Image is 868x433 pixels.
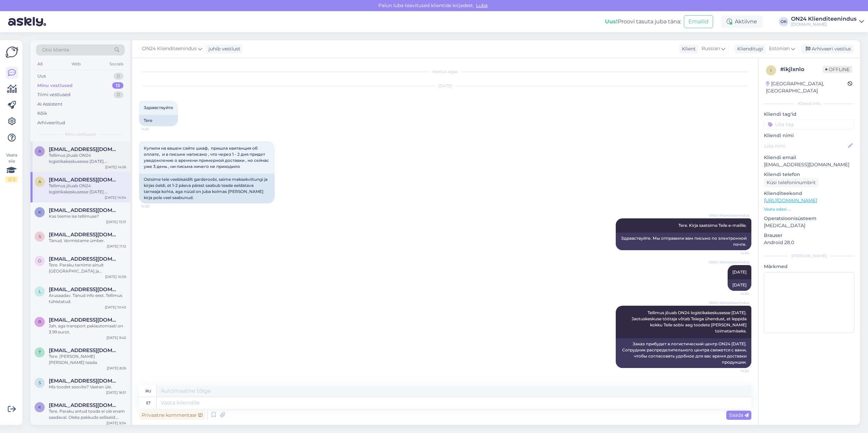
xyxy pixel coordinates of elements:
button: Emailid [684,15,713,28]
span: s [39,234,41,239]
span: Luba [474,2,490,8]
div: [DATE] 11:12 [107,244,126,249]
div: 13 [112,82,123,89]
span: 14:54 [724,251,749,256]
p: [EMAIL_ADDRESS][DOMAIN_NAME] [764,161,854,168]
div: Tere [139,115,178,126]
span: 14:54 [724,291,749,296]
span: i [770,68,772,73]
span: Minu vestlused [65,131,96,137]
div: [DATE] 8:26 [107,366,126,371]
b: Uus! [605,18,618,25]
span: svetlanadarly13@gmail.com [49,378,119,384]
span: an.grisina@gmail.com [49,177,119,183]
div: ON24 Klienditeenindus [791,16,856,22]
span: lauraallik93@gmail.com [49,286,119,293]
div: Vaata siia [5,152,18,182]
span: 14:51 [141,127,166,132]
div: Kõik [37,110,47,117]
span: t [39,350,41,355]
span: Saada [729,412,749,418]
span: Здравствуйте [144,105,173,110]
a: ON24 Klienditeenindus[DOMAIN_NAME] [791,16,864,27]
div: Tellimus jõuab ON24 logistikakeskusesse [DATE]. Jaotuskeskuse töötaja võtab Teiega ühendust, et l... [49,152,126,165]
span: a [38,149,41,154]
span: Estonian [769,45,790,52]
span: Купили на вашем сайте шкаф, пришла квитанция об оплате, и в письме написано , что через 1 - 2 дня... [144,146,270,169]
div: [DATE] 13:31 [106,219,126,224]
div: Здравствуйте. Мы отправили вам письмо по электронной почте. [616,233,751,250]
span: rgolub13@gmail.com [49,317,119,323]
div: Tere. Paraku tarnime ainult [GEOGRAPHIC_DATA] ja [GEOGRAPHIC_DATA]. [49,262,126,274]
span: s [39,380,41,385]
span: 14:53 [141,204,166,209]
div: [DATE] [728,279,751,291]
div: Заказ прибудет в логистический центр ON24 [DATE]. Сотрудник распределительного центра свяжется с ... [616,338,751,368]
div: Vestlus algas [139,69,751,75]
span: ON24 Klienditeenindus [709,300,749,305]
p: Klienditeekond [764,190,854,197]
div: 2 / 3 [5,176,18,182]
div: Tellimus jõuab ON24 logistikakeskusesse [DATE]. Jaotuskeskuse töötaja võtab Teiega ühendust, et l... [49,183,126,195]
div: Klient [679,45,696,52]
div: Aktiivne [721,16,763,28]
div: All [36,60,44,68]
div: ru [145,385,151,397]
div: Arusaadav. Tänud info eest. Tellimus tühistatud. [49,293,126,305]
div: Uus [37,73,46,80]
p: Kliendi tag'id [764,111,854,118]
span: l [39,289,41,294]
span: Otsi kliente [42,46,69,53]
input: Lisa tag [764,119,854,129]
span: Russian [702,45,720,52]
a: [URL][DOMAIN_NAME] [764,197,817,203]
p: Operatsioonisüsteem [764,215,854,222]
span: Tere. Kirja saatsime Teile e-mailile. [678,223,747,228]
div: Jah, aga transport pakiautomaati on 3.99 eurot. [49,323,126,335]
div: [PERSON_NAME] [764,253,854,259]
div: Küsi telefoninumbrit [764,178,818,187]
span: 14:54 [724,368,749,373]
p: Vaata edasi ... [764,206,854,212]
p: Märkmed [764,263,854,270]
div: Kliendi info [764,101,854,107]
div: Privaatne kommentaar [139,411,205,420]
div: [DATE] [139,83,751,89]
span: semjon.pripetsko@outlook.com [49,232,119,238]
div: AI Assistent [37,101,62,108]
p: Kliendi telefon [764,171,854,178]
div: et [146,397,151,409]
div: Tere. [PERSON_NAME] [PERSON_NAME] teada. [49,353,126,366]
div: Mis toodet soovite? Vaatan üle. [49,384,126,390]
span: kauriurki@gmail.com [49,402,119,408]
span: ON24 Klienditeenindus [709,213,749,218]
div: [DATE] 14:54 [105,195,126,200]
div: Web [70,60,82,68]
span: orakauskaite@gmail.com [49,256,119,262]
div: 0 [114,91,123,98]
p: Kliendi nimi [764,132,854,139]
div: Minu vestlused [37,82,73,89]
img: Askly Logo [5,46,18,59]
span: Offline [823,66,852,73]
div: [DATE] 14:56 [105,165,126,170]
p: Brauser [764,232,854,239]
div: 0 [114,73,123,80]
div: [DATE] 9:42 [106,335,126,340]
div: [DATE] 16:51 [106,390,126,395]
span: kerstikuusik49@gmail.com [49,207,119,213]
div: Proovi tasuta juba täna: [605,18,681,26]
div: Arhiveeri vestlus [802,44,854,53]
span: Tellimus jõuab ON24 logistikakeskusesse [DATE]. Jaotuskeskuse töötaja võtab Teiega ühendust, et l... [632,310,748,333]
span: k [38,210,41,215]
div: # ikjlxnlo [780,65,823,73]
div: [GEOGRAPHIC_DATA], [GEOGRAPHIC_DATA] [766,80,848,94]
div: Tiimi vestlused [37,91,71,98]
span: an.grisina@gmail.com [49,146,119,152]
span: ON24 Klienditeenindus [142,45,197,52]
div: [DOMAIN_NAME] [791,22,856,27]
div: Socials [108,60,125,68]
input: Lisa nimi [764,142,847,150]
p: Android 28.0 [764,239,854,246]
div: [DATE] 10:45 [105,305,126,310]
